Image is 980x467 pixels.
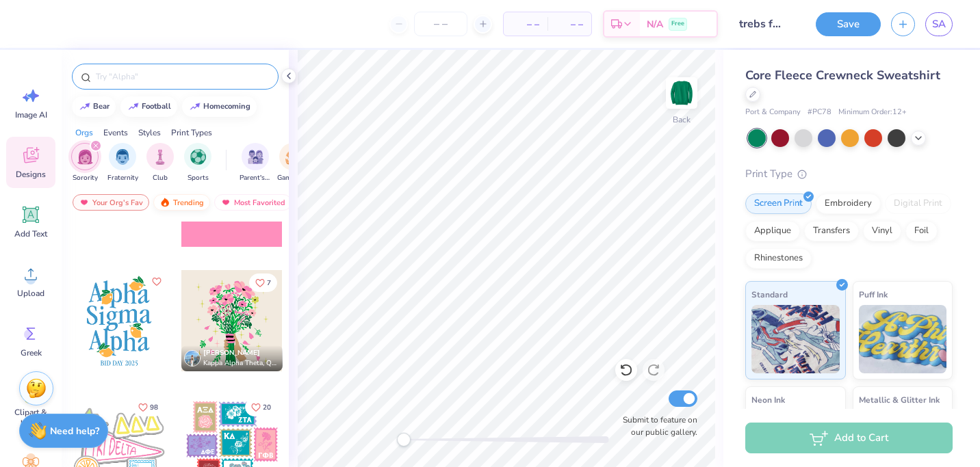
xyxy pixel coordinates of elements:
span: – – [556,17,583,31]
span: Greek [21,347,42,358]
span: Fraternity [107,173,138,183]
div: filter for Club [146,143,174,183]
div: homecoming [203,103,250,110]
span: – – [512,17,539,31]
span: # PC78 [808,107,831,118]
div: filter for Game Day [277,143,309,183]
div: Print Type [745,166,953,182]
button: filter button [107,143,138,183]
div: filter for Sports [184,143,211,183]
div: Applique [745,221,800,241]
span: 7 [267,280,271,286]
input: Try "Alpha" [94,70,270,83]
label: Submit to feature on our public gallery. [615,414,697,438]
span: Game Day [277,173,309,183]
button: bear [72,96,116,117]
button: Save [816,12,881,36]
button: football [120,96,177,117]
button: Like [132,398,164,416]
img: Standard [751,305,840,373]
div: Rhinestones [745,248,812,269]
img: most_fav.gif [79,198,90,207]
img: Game Day Image [285,149,301,165]
span: 98 [150,404,158,411]
div: Print Types [171,126,212,139]
input: – – [414,12,467,36]
span: Image AI [15,109,47,120]
button: filter button [277,143,309,183]
span: Club [153,173,168,183]
img: trend_line.gif [79,103,90,111]
img: Puff Ink [859,305,947,373]
div: Back [673,114,691,126]
span: [PERSON_NAME] [203,348,260,358]
span: Puff Ink [859,287,888,302]
img: Back [668,79,695,107]
span: Standard [751,287,788,302]
span: 20 [263,404,271,411]
span: Core Fleece Crewneck Sweatshirt [745,67,940,83]
img: Club Image [153,149,168,165]
span: Kappa Alpha Theta, Quinnipiac University [203,358,277,369]
img: trend_line.gif [190,103,201,111]
div: filter for Fraternity [107,143,138,183]
button: Like [249,273,277,292]
div: Screen Print [745,194,812,214]
span: Metallic & Glitter Ink [859,392,940,407]
div: filter for Sorority [71,143,99,183]
span: Free [671,19,684,29]
div: Most Favorited [214,194,292,211]
img: Sorority Image [77,149,93,165]
span: N/A [647,17,663,31]
div: bear [93,103,109,110]
div: Vinyl [863,221,901,241]
div: Foil [905,221,938,241]
div: football [142,103,171,110]
span: Add Text [14,228,47,239]
button: filter button [184,143,211,183]
span: Port & Company [745,107,801,118]
a: SA [925,12,953,36]
img: trending.gif [159,198,170,207]
span: Clipart & logos [8,407,53,429]
div: Orgs [75,126,93,139]
div: Trending [153,194,210,211]
img: most_fav.gif [220,198,231,207]
span: Designs [16,169,46,180]
div: Styles [138,126,161,139]
button: Like [245,398,277,416]
div: Digital Print [885,194,951,214]
span: Upload [17,288,44,299]
button: filter button [240,143,271,183]
button: filter button [146,143,174,183]
div: Events [103,126,128,139]
div: Embroidery [816,194,881,214]
div: filter for Parent's Weekend [240,143,271,183]
img: Parent's Weekend Image [248,149,263,165]
span: Parent's Weekend [240,173,271,183]
input: Untitled Design [728,10,795,38]
span: Neon Ink [751,392,785,407]
div: Your Org's Fav [73,194,149,211]
div: Transfers [804,221,859,241]
button: homecoming [182,96,257,117]
button: filter button [71,143,99,183]
img: Sports Image [190,149,206,165]
span: Sorority [73,173,98,183]
div: Accessibility label [397,433,411,446]
span: Minimum Order: 12 + [838,107,907,118]
img: Fraternity Image [115,149,130,165]
img: trend_line.gif [128,103,139,111]
strong: Need help? [50,425,99,438]
span: Sports [188,173,209,183]
span: SA [932,16,946,32]
button: Like [149,273,165,290]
